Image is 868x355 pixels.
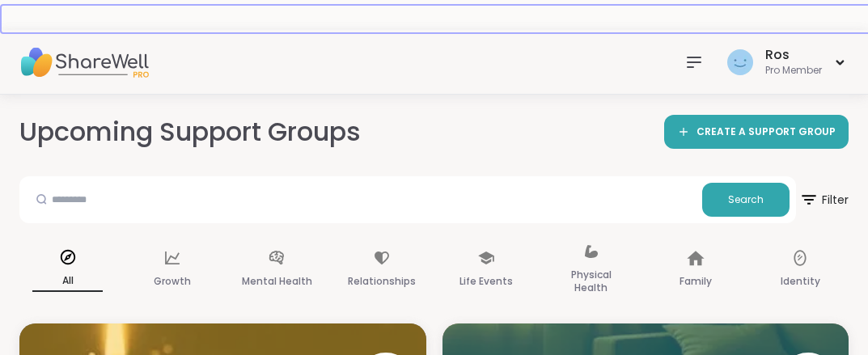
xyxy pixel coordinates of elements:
p: All [32,271,103,292]
div: Ros [765,46,822,64]
p: Relationships [348,272,416,291]
p: Life Events [459,272,513,291]
p: Family [680,272,712,291]
button: Filter [799,176,849,223]
button: Search [702,183,790,217]
div: Pro Member [765,64,822,78]
p: Physical Health [556,265,626,298]
p: Identity [781,272,820,291]
p: Mental Health [242,272,312,291]
span: Filter [799,180,849,219]
iframe: Spotlight [366,123,379,136]
h2: Upcoming Support Groups [19,114,374,150]
span: CREATE A SUPPORT GROUP [697,125,836,139]
img: ShareWell Nav Logo [19,34,149,91]
a: CREATE A SUPPORT GROUP [664,115,849,149]
p: Growth [154,272,191,291]
span: Search [728,192,764,207]
img: Ros [727,49,753,75]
